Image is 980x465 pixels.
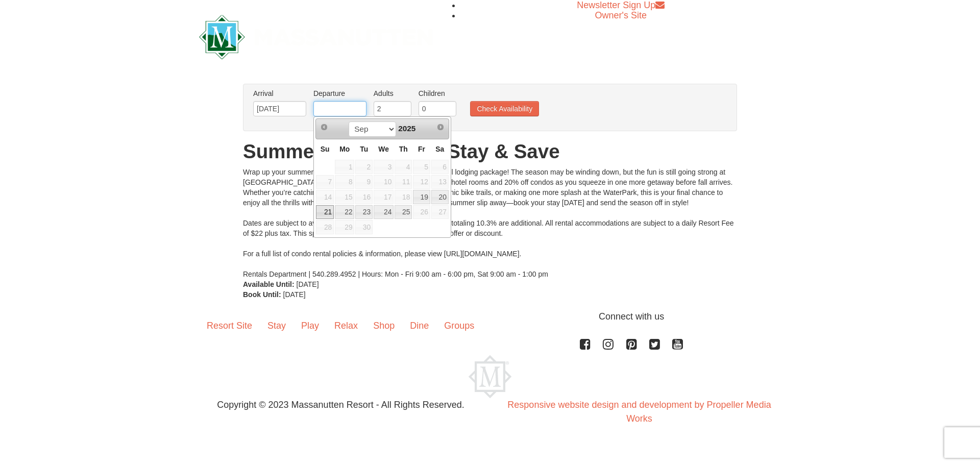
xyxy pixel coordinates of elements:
span: 2025 [398,124,415,133]
span: Friday [418,145,425,153]
a: 25 [395,205,412,219]
span: 13 [431,175,449,189]
a: Prev [317,120,331,134]
label: Children [419,88,456,99]
span: Saturday [435,145,444,153]
a: 19 [413,190,430,204]
span: 15 [335,190,354,204]
span: [DATE] [297,280,319,288]
span: 30 [355,220,373,234]
a: 24 [374,205,394,219]
span: 5 [413,160,430,174]
span: Prev [320,123,328,131]
td: unAvailable [373,159,394,175]
span: 12 [413,175,430,189]
a: 21 [316,205,334,219]
button: Check Availability [470,101,539,116]
td: available [431,189,449,205]
td: available [315,189,334,205]
a: Responsive website design and development by Propeller Media Works [507,400,771,424]
td: unAvailable [431,205,449,220]
span: 8 [335,175,354,189]
td: unAvailable [355,159,373,175]
span: Monday [339,145,350,153]
span: 3 [374,160,394,174]
td: available [355,189,373,205]
a: Massanutten Resort [199,23,433,47]
span: 29 [335,220,354,234]
a: Groups [436,310,482,341]
a: Resort Site [199,310,260,341]
a: Relax [327,310,365,341]
span: 26 [413,205,430,219]
td: available [373,205,394,220]
span: 14 [316,190,334,204]
span: 11 [395,175,412,189]
td: unAvailable [334,159,355,175]
td: available [412,159,431,175]
p: Copyright © 2023 Massanutten Resort - All Rights Reserved. [191,398,490,412]
td: available [431,159,449,175]
td: available [373,189,394,205]
span: 17 [374,190,394,204]
strong: Book Until: [243,290,281,299]
span: 27 [431,205,449,219]
td: available [394,159,412,175]
td: available [315,175,334,190]
span: 4 [395,160,412,174]
td: available [412,175,431,190]
p: Connect with us [199,310,781,324]
td: unAvailable [334,219,355,235]
span: 28 [316,220,334,234]
img: Massanutten Resort Logo [199,15,433,59]
div: Wrap up your summer mountain-style with our Summer’s Last Call lodging package! The season may be... [243,167,737,279]
span: 6 [431,160,449,174]
span: 2 [355,160,373,174]
a: Next [433,120,448,134]
td: available [394,189,412,205]
a: 23 [355,205,373,219]
td: available [431,175,449,190]
td: unAvailable [315,219,334,235]
span: 10 [374,175,394,189]
span: 18 [395,190,412,204]
td: available [394,175,412,190]
span: Thursday [399,145,408,153]
a: 22 [335,205,354,219]
span: Wednesday [378,145,389,153]
label: Adults [374,88,411,99]
span: 9 [355,175,373,189]
a: Stay [260,310,293,341]
span: Sunday [321,145,330,153]
td: available [373,175,394,190]
label: Arrival [253,88,306,99]
td: unAvailable [412,205,431,220]
td: available [315,205,334,220]
td: unAvailable [355,219,373,235]
span: Tuesday [360,145,368,153]
a: Owner's Site [595,10,647,20]
td: available [355,175,373,190]
span: Next [436,123,445,131]
td: available [355,205,373,220]
a: Dine [402,310,436,341]
span: 16 [355,190,373,204]
a: Play [293,310,327,341]
td: available [394,205,412,220]
a: Shop [365,310,402,341]
td: available [334,189,355,205]
label: Departure [313,88,366,99]
img: Massanutten Resort Logo [469,355,511,398]
span: [DATE] [283,290,306,299]
span: 1 [335,160,354,174]
td: available [412,189,431,205]
td: available [334,175,355,190]
td: available [334,205,355,220]
span: 7 [316,175,334,189]
strong: Available Until: [243,280,295,288]
a: 20 [431,190,449,204]
h1: Summer’s Last Call – Stay & Save [243,141,737,162]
